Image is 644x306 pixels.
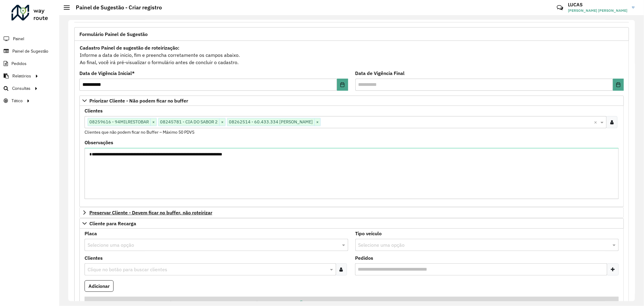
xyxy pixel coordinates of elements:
span: Pedidos [11,60,27,67]
label: Clientes [85,254,103,262]
span: Consultas [12,85,30,92]
button: Choose Date [337,79,348,91]
a: Copiar [285,300,304,306]
span: [PERSON_NAME] [PERSON_NAME] [568,8,627,13]
a: Priorizar Cliente - Não podem ficar no buffer [79,96,624,106]
strong: Cadastro Painel de sugestão de roteirização: [80,45,179,51]
button: Choose Date [613,79,624,91]
span: × [150,119,156,126]
small: Clientes que não podem ficar no Buffer – Máximo 50 PDVS [85,129,194,135]
label: Tipo veículo [355,230,382,237]
span: Painel [13,36,24,42]
label: Pedidos [355,254,373,262]
label: Observações [85,139,113,146]
span: Cliente para Recarga [89,221,136,226]
span: Priorizar Cliente - Não podem ficar no buffer [89,98,188,103]
span: 08262514 - 60.433.334 [PERSON_NAME] [227,118,314,125]
span: 08259616 - 94MILRESTOBAR [88,118,150,125]
label: Clientes [85,107,103,114]
button: Adicionar [85,280,114,292]
label: Data de Vigência Inicial [79,70,135,77]
label: Data de Vigência Final [355,70,405,77]
span: 08245781 - CIA DO SABOR 2 [159,118,219,125]
span: × [314,119,320,126]
span: Painel de Sugestão [12,48,48,54]
a: Cliente para Recarga [79,218,624,229]
a: Contato Rápido [553,1,566,14]
div: Priorizar Cliente - Não podem ficar no buffer [79,106,624,207]
span: Clear all [594,119,599,126]
div: Informe a data de inicio, fim e preencha corretamente os campos abaixo. Ao final, você irá pré-vi... [79,44,624,66]
span: Relatórios [12,73,31,79]
h3: LUCAS [568,2,627,8]
label: Placa [85,230,97,237]
span: Tático [11,98,23,104]
span: × [219,119,225,126]
span: Preservar Cliente - Devem ficar no buffer, não roteirizar [89,210,212,215]
a: Preservar Cliente - Devem ficar no buffer, não roteirizar [79,207,624,218]
span: Formulário Painel de Sugestão [79,32,148,37]
h2: Painel de Sugestão - Criar registro [70,4,162,11]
